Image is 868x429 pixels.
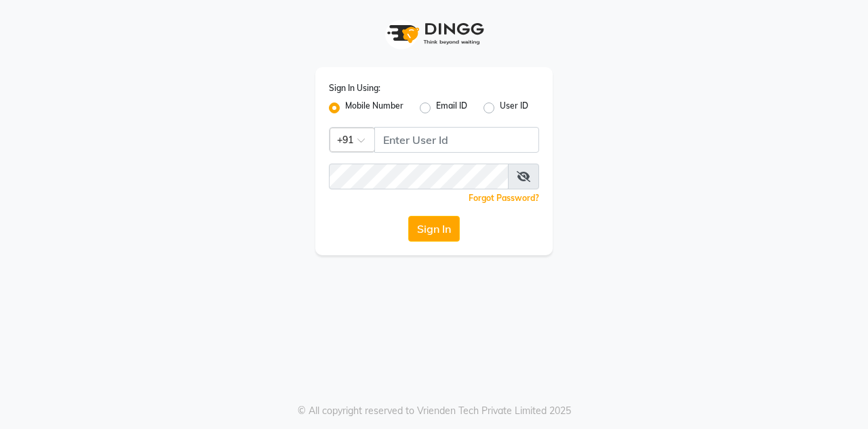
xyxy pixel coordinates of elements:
img: logo1.svg [380,14,488,54]
input: Username [329,164,509,189]
label: User ID [500,100,528,116]
label: Email ID [436,100,467,116]
label: Sign In Using: [329,82,380,94]
a: Forgot Password? [469,193,539,203]
input: Username [374,127,539,153]
button: Sign In [408,216,460,242]
label: Mobile Number [345,100,403,116]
